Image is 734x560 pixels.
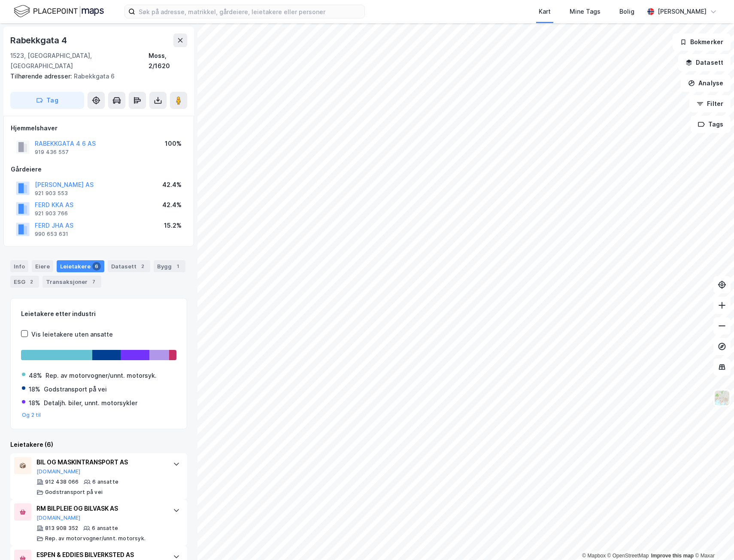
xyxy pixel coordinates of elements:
button: Tags [691,116,731,133]
button: [DOMAIN_NAME] [36,515,81,521]
div: Rabekkgata 4 [10,33,69,47]
div: Bolig [619,6,634,17]
div: 42.4% [162,180,182,190]
button: [DOMAIN_NAME] [36,468,81,475]
button: Bokmerker [673,33,731,51]
img: logo.f888ab2527a4732fd821a326f86c7f29.svg [14,4,104,19]
div: Godstransport på vei [45,489,103,496]
div: 7 [89,277,98,286]
div: 6 ansatte [92,479,118,485]
div: Mine Tags [570,6,601,17]
div: Rabekkgata 6 [10,71,180,81]
div: 2 [138,262,147,271]
div: [PERSON_NAME] [658,6,707,17]
div: Vis leietakere uten ansatte [31,329,113,340]
div: Leietakere etter industri [21,309,176,319]
div: 18% [29,384,40,394]
div: RM BILPLEIE OG BILVASK AS [36,503,164,514]
div: Eiere [32,260,53,272]
div: Datasett [108,260,150,272]
div: Hjemmelshaver [11,123,187,133]
div: 48% [29,370,42,381]
div: 2 [27,277,36,286]
div: Kart [539,6,551,17]
div: Rep. av motorvogner/unnt. motorsyk. [45,370,157,381]
div: 42.4% [162,200,182,210]
div: Moss, 2/1620 [149,51,187,71]
div: 912 438 066 [45,479,79,485]
div: 6 ansatte [92,525,118,532]
div: Detaljh. biler, unnt. motorsykler [44,398,137,408]
div: Bygg [154,260,185,272]
div: 921 903 766 [35,210,68,217]
div: ESPEN & EDDIES BILVERKSTED AS [36,550,164,560]
button: Og 2 til [22,412,41,418]
div: BIL OG MASKINTRANSPORT AS [36,457,164,467]
div: 18% [29,398,40,408]
div: 813 908 352 [45,525,78,532]
div: Gårdeiere [11,164,187,175]
button: Analyse [681,75,731,92]
button: Tag [10,92,84,109]
button: Datasett [678,54,731,71]
div: 15.2% [164,220,182,231]
div: 921 903 553 [35,190,68,197]
div: 6 [92,262,101,271]
iframe: Chat Widget [691,519,734,560]
div: 919 436 557 [35,149,69,156]
div: 1523, [GEOGRAPHIC_DATA], [GEOGRAPHIC_DATA] [10,51,149,71]
input: Søk på adresse, matrikkel, gårdeiere, leietakere eller personer [135,5,364,18]
img: Z [714,390,730,406]
div: Transaksjoner [42,276,101,288]
div: Leietakere [57,260,104,272]
div: 100% [165,138,182,149]
div: 1 [173,262,182,271]
div: Godstransport på vei [44,384,107,394]
div: Leietakere (6) [10,440,187,450]
a: Mapbox [582,553,606,559]
a: Improve this map [651,553,694,559]
div: ESG [10,276,39,288]
div: Info [10,260,28,272]
a: OpenStreetMap [607,553,649,559]
div: 990 653 631 [35,231,68,238]
div: Rep. av motorvogner/unnt. motorsyk. [45,535,146,542]
button: Filter [689,95,731,112]
span: Tilhørende adresser: [10,72,74,80]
